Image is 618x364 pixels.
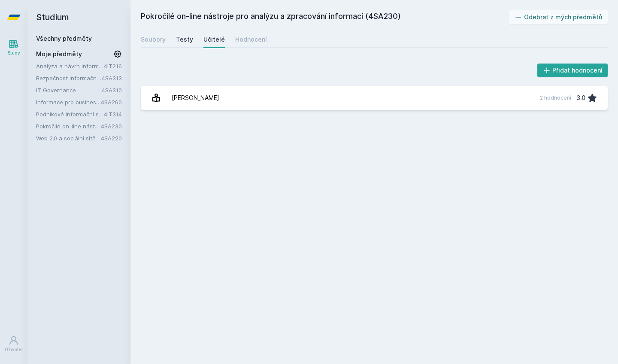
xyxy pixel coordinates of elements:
button: Odebrat z mých předmětů [509,10,608,24]
button: Přidat hodnocení [537,64,608,77]
a: IT Governance [36,86,102,94]
div: 2 hodnocení [540,94,571,101]
a: Web 2.0 a sociální sítě [36,134,101,143]
h2: Pokročilé on-line nástroje pro analýzu a zpracování informací (4SA230) [141,10,509,24]
a: Podnikové informační systémy [36,110,104,118]
div: Soubory [141,35,166,44]
a: 4SA220 [101,135,122,142]
div: [PERSON_NAME] [172,89,219,106]
a: Informace pro business (v angličtině) [36,98,101,106]
a: 4SA310 [102,87,122,94]
a: Analýza a návrh informačních systémů [36,62,104,70]
a: Bezpečnost informačních systémů [36,74,102,82]
span: Moje předměty [36,50,82,58]
div: Hodnocení [235,35,267,44]
a: 4IT216 [104,63,122,70]
a: Učitelé [203,31,225,48]
div: Uživatel [5,346,23,353]
a: Uživatel [2,331,26,357]
a: 4SA313 [102,75,122,82]
a: Testy [176,31,193,48]
div: Study [8,50,20,56]
a: Hodnocení [235,31,267,48]
a: 4IT314 [104,111,122,118]
a: Soubory [141,31,166,48]
a: 4SA230 [101,123,122,130]
a: Všechny předměty [36,35,92,42]
div: Testy [176,35,193,44]
a: [PERSON_NAME] 2 hodnocení 3.0 [141,86,608,110]
div: Učitelé [203,35,225,44]
a: Study [2,34,26,61]
div: 3.0 [576,89,585,106]
a: Pokročilé on-line nástroje pro analýzu a zpracování informací [36,122,101,130]
a: 4SA260 [101,99,122,106]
